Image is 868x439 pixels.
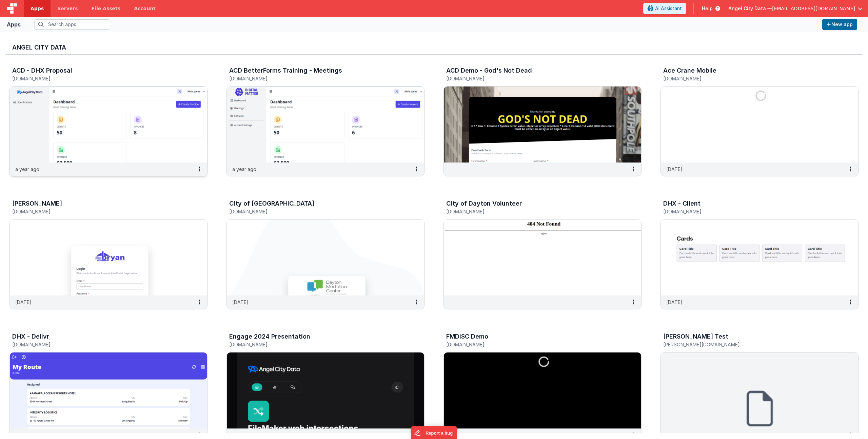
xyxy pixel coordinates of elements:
h3: City of Dayton Volunteer [446,200,522,207]
p: [DATE] [666,166,683,173]
p: a year ago [232,166,256,173]
h3: Angel City Data [12,44,856,51]
span: Servers [57,5,78,12]
h5: [DOMAIN_NAME] [229,76,408,81]
h3: FMDiSC Demo [446,333,488,340]
span: File Assets [92,5,121,12]
p: [DATE] [15,432,32,439]
h5: [DOMAIN_NAME] [12,209,191,214]
h3: DHX - Delivr [12,333,49,340]
div: Apps [7,20,21,28]
h5: [DOMAIN_NAME] [12,76,191,81]
h3: ACD Demo - God's Not Dead [446,67,532,74]
h5: [DOMAIN_NAME] [229,209,408,214]
button: AI Assistant [643,3,686,14]
p: a year ago [232,432,256,439]
h5: [DOMAIN_NAME] [446,76,625,81]
h3: ACD - DHX Proposal [12,67,72,74]
p: a year ago [15,166,39,173]
h5: [DOMAIN_NAME] [663,76,842,81]
h5: [DOMAIN_NAME] [12,342,191,347]
button: New app [822,19,857,30]
input: Search apps [34,19,110,30]
span: [EMAIL_ADDRESS][DOMAIN_NAME] [772,5,855,12]
span: Apps [31,5,44,12]
p: [DATE] [666,299,683,306]
h5: [DOMAIN_NAME] [446,209,625,214]
h3: [PERSON_NAME] [12,200,62,207]
span: AI Assistant [655,5,682,12]
h3: [PERSON_NAME] Test [663,333,728,340]
p: [DATE] [15,299,32,306]
h3: DHX - Client [663,200,701,207]
span: Help [702,5,713,12]
p: [DATE] [449,432,466,439]
button: Angel City Data — [EMAIL_ADDRESS][DOMAIN_NAME] [728,5,863,12]
h3: City of [GEOGRAPHIC_DATA] [229,200,314,207]
h5: [DOMAIN_NAME] [446,342,625,347]
h3: Ace Crane Mobile [663,67,716,74]
h5: [DOMAIN_NAME] [663,209,842,214]
h3: Engage 2024 Presentation [229,333,310,340]
h3: ACD BetterForms Training - Meetings [229,67,342,74]
h5: [PERSON_NAME][DOMAIN_NAME] [663,342,842,347]
h5: [DOMAIN_NAME] [229,342,408,347]
p: [DATE] [666,432,683,439]
span: Angel City Data — [728,5,772,12]
p: [DATE] [232,299,249,306]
